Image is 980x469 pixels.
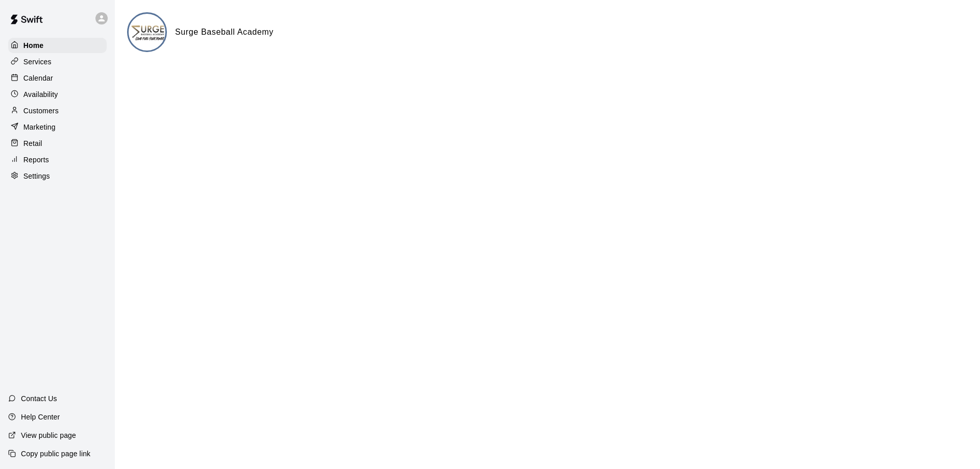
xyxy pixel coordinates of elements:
[8,38,107,53] a: Home
[23,89,58,100] p: Availability
[23,122,56,132] p: Marketing
[8,152,107,167] a: Reports
[8,119,107,135] a: Marketing
[23,57,52,67] p: Services
[8,54,107,69] a: Services
[8,136,107,151] a: Retail
[8,87,107,102] a: Availability
[21,449,90,459] p: Copy public page link
[21,393,57,404] p: Contact Us
[175,26,274,39] h6: Surge Baseball Academy
[23,155,49,165] p: Reports
[23,73,53,83] p: Calendar
[21,412,60,422] p: Help Center
[23,106,59,116] p: Customers
[129,14,167,52] img: Surge Baseball Academy logo
[23,138,42,149] p: Retail
[8,168,107,184] a: Settings
[8,70,107,86] a: Calendar
[21,430,76,440] p: View public page
[23,171,50,181] p: Settings
[23,40,44,51] p: Home
[8,103,107,118] a: Customers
